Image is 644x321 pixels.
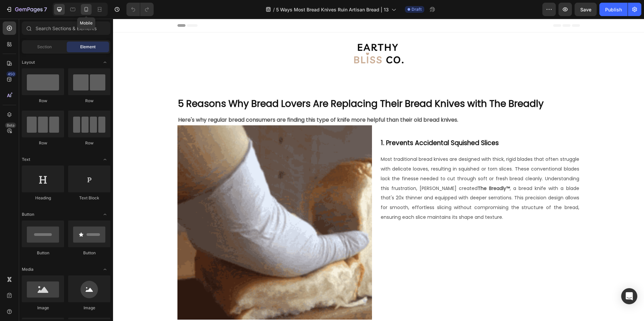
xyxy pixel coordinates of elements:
span: 5 Ways Most Bread Knives Ruin Artisan Bread | 13 [276,6,389,13]
span: Toggle open [100,57,110,68]
button: Publish [599,3,628,16]
img: gempages_509452855887790979-3ebfa015-3e7a-4a22-8e5c-5ce661face88.png [240,24,291,46]
span: Save [580,7,591,12]
div: Row [68,140,110,146]
div: Text Block [68,195,110,201]
div: 450 [6,71,16,77]
span: Toggle open [100,154,110,165]
div: Image [68,305,110,311]
input: Search Sections & Elements [22,21,110,35]
span: Section [37,44,52,50]
span: Toggle open [100,264,110,275]
span: Draft [412,6,422,12]
strong: 5 Reasons Why Bread Lovers Are Replacing Their Bread Knives with The Breadly [65,78,431,91]
p: 7 [44,5,47,13]
div: Button [68,250,110,256]
img: gempages_509452855887790979-812be206-dc64-419e-b26a-42f08450778b.gif [64,107,259,301]
div: Publish [605,6,622,13]
span: Element [80,44,96,50]
div: Beta [5,123,16,128]
span: Button [22,211,34,217]
div: Row [22,98,64,104]
strong: Here's why regular bread consumers are finding this type of knife more helpful than their old bre... [65,97,345,105]
button: 7 [3,3,50,16]
span: Media [22,266,34,272]
div: Open Intercom Messenger [621,288,637,304]
div: Row [22,140,64,146]
iframe: Design area [113,19,644,321]
div: Button [22,250,64,256]
div: Undo/Redo [126,3,154,16]
strong: The Breadly™ [365,166,397,173]
button: Save [575,3,597,16]
div: Row [68,98,110,104]
span: / [273,6,275,13]
span: Text [22,156,30,163]
span: Layout [22,59,35,65]
div: Image [22,305,64,311]
strong: 1. Prevents Accidental Squished Slices [268,120,386,129]
span: Most traditional bread knives are designed with thick, rigid blades that often struggle with deli... [268,137,466,202]
div: Heading [22,195,64,201]
span: Toggle open [100,209,110,220]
